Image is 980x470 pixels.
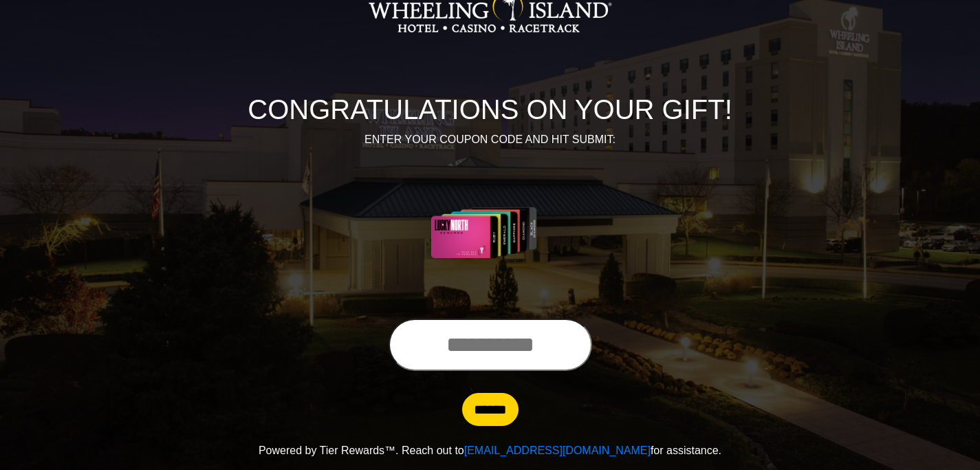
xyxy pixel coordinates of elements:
[109,131,872,148] p: ENTER YOUR COUPON CODE AND HIT SUBMIT:
[259,445,721,456] span: Powered by Tier Rewards™. Reach out to for assistance.
[398,164,582,302] img: Center Image
[464,445,651,456] a: [EMAIL_ADDRESS][DOMAIN_NAME]
[109,93,872,126] h1: CONGRATULATIONS ON YOUR GIFT!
